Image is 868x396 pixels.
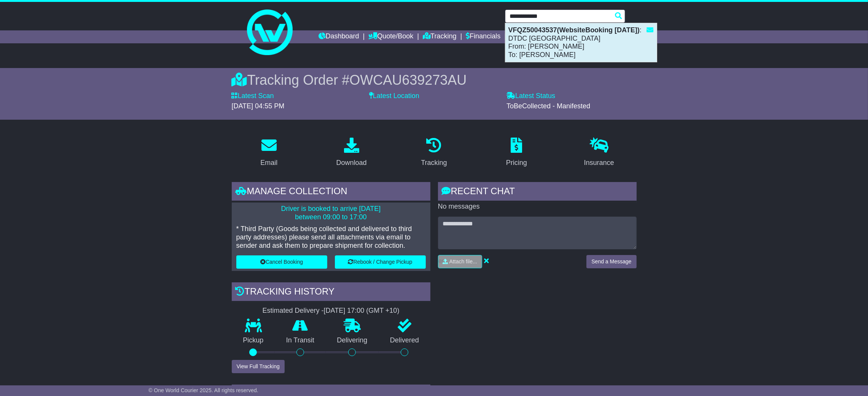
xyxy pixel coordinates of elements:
[506,92,555,100] label: Latest Status
[232,336,275,345] p: Pickup
[369,92,419,100] label: Latest Location
[501,135,532,171] a: Pricing
[508,26,640,34] strong: VFQZ50043537(WebsiteBooking [DATE])
[368,30,413,43] a: Quote/Book
[232,72,637,88] div: Tracking Order #
[319,30,359,43] a: Dashboard
[148,387,258,393] span: © One World Courier 2025. All rights reserved.
[331,135,372,171] a: Download
[260,158,277,168] div: Email
[232,102,285,110] span: [DATE] 04:55 PM
[236,225,426,250] p: * Third Party (Goods being collected and delivered to third party addresses) please send all atta...
[466,30,500,43] a: Financials
[421,158,447,168] div: Tracking
[349,72,467,88] span: OWCAU639273AU
[232,307,430,315] div: Estimated Delivery -
[232,282,430,303] div: Tracking history
[232,182,430,203] div: Manage collection
[438,182,637,203] div: RECENT CHAT
[505,23,657,62] div: : DTDC [GEOGRAPHIC_DATA] From: [PERSON_NAME] To: [PERSON_NAME]
[584,158,614,168] div: Insurance
[236,255,327,269] button: Cancel Booking
[506,102,590,110] span: ToBeCollected - Manifested
[335,255,426,269] button: Rebook / Change Pickup
[423,30,456,43] a: Tracking
[324,307,400,315] div: [DATE] 17:00 (GMT +10)
[579,135,619,171] a: Insurance
[326,336,379,345] p: Delivering
[275,336,326,345] p: In Transit
[236,205,426,221] p: Driver is booked to arrive [DATE] between 09:00 to 17:00
[506,158,527,168] div: Pricing
[586,255,636,268] button: Send a Message
[232,360,285,373] button: View Full Tracking
[336,158,367,168] div: Download
[438,203,637,211] p: No messages
[255,135,282,171] a: Email
[232,92,274,100] label: Latest Scan
[379,336,430,345] p: Delivered
[416,135,452,171] a: Tracking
